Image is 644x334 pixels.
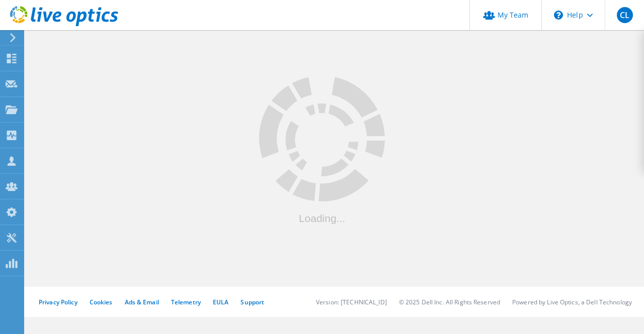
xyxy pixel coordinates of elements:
a: Ads & Email [125,298,159,306]
a: EULA [213,298,228,306]
a: Privacy Policy [39,298,77,306]
a: Telemetry [171,298,201,306]
span: CL [620,11,629,19]
li: Version: [TECHNICAL_ID] [316,298,387,306]
li: Powered by Live Optics, a Dell Technology [512,298,632,306]
a: Cookies [90,298,113,306]
div: Loading... [259,213,385,224]
li: © 2025 Dell Inc. All Rights Reserved [399,298,500,306]
a: Live Optics Dashboard [10,21,118,28]
svg: \n [554,11,563,20]
a: Support [240,298,264,306]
